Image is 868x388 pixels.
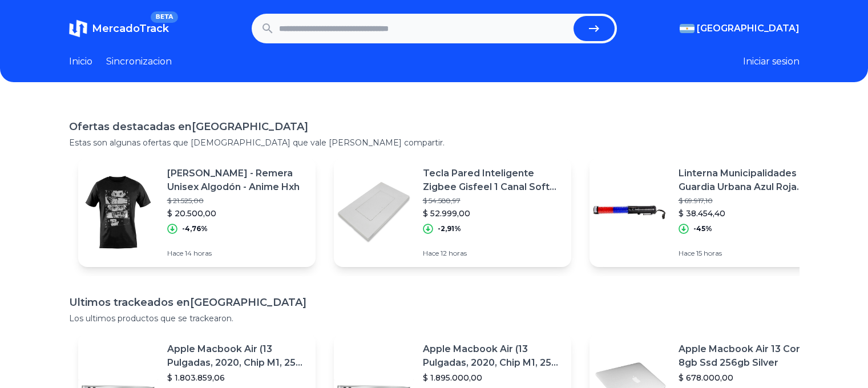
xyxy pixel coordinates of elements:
[679,249,818,258] p: Hace 15 horas
[334,157,571,267] a: Featured imageTecla Pared Inteligente Zigbee Gisfeel 1 Canal Soft Touch$ 54.588,97$ 52.999,00-2,9...
[167,372,306,383] p: $ 1.803.859,06
[423,167,562,194] p: Tecla Pared Inteligente Zigbee Gisfeel 1 Canal Soft Touch
[680,22,800,35] button: [GEOGRAPHIC_DATA]
[151,11,177,23] span: BETA
[679,196,818,205] p: $ 69.917,10
[423,249,562,258] p: Hace 12 horas
[106,55,172,68] a: Sincronizacion
[423,342,562,370] p: Apple Macbook Air (13 Pulgadas, 2020, Chip M1, 256 Gb De Ssd, 8 Gb De Ram) - Plata
[92,22,169,35] span: MercadoTrack
[69,19,169,38] a: MercadoTrackBETA
[438,224,461,233] p: -2,91%
[743,55,800,68] button: Iniciar sesion
[423,196,562,205] p: $ 54.588,97
[693,224,712,233] p: -45%
[69,313,800,324] p: Los ultimos productos que se trackearon.
[167,196,306,205] p: $ 21.525,00
[69,19,87,38] img: MercadoTrack
[167,167,306,194] p: [PERSON_NAME] - Remera Unisex Algodón - Anime Hxh
[680,24,695,33] img: Argentina
[78,172,158,252] img: Featured image
[167,249,306,258] p: Hace 14 horas
[69,137,800,148] p: Estas son algunas ofertas que [DEMOGRAPHIC_DATA] que vale [PERSON_NAME] compartir.
[78,157,316,267] a: Featured image[PERSON_NAME] - Remera Unisex Algodón - Anime Hxh$ 21.525,00$ 20.500,00-4,76%Hace 1...
[679,342,818,370] p: Apple Macbook Air 13 Core I5 8gb Ssd 256gb Silver
[69,55,92,68] a: Inicio
[590,157,827,267] a: Featured imageLinterna Municipalidades Guardia Urbana Azul Roja A300r/b-cd$ 69.917,10$ 38.454,40-...
[69,294,800,310] h1: Ultimos trackeados en [GEOGRAPHIC_DATA]
[334,172,414,252] img: Featured image
[590,172,669,252] img: Featured image
[423,372,562,383] p: $ 1.895.000,00
[679,167,818,194] p: Linterna Municipalidades Guardia Urbana Azul Roja A300r/b-cd
[167,208,306,219] p: $ 20.500,00
[167,342,306,370] p: Apple Macbook Air (13 Pulgadas, 2020, Chip M1, 256 Gb De Ssd, 8 Gb De Ram) - Plata
[69,119,800,135] h1: Ofertas destacadas en [GEOGRAPHIC_DATA]
[182,224,208,233] p: -4,76%
[679,208,818,219] p: $ 38.454,40
[679,372,818,383] p: $ 678.000,00
[423,208,562,219] p: $ 52.999,00
[697,22,800,35] span: [GEOGRAPHIC_DATA]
